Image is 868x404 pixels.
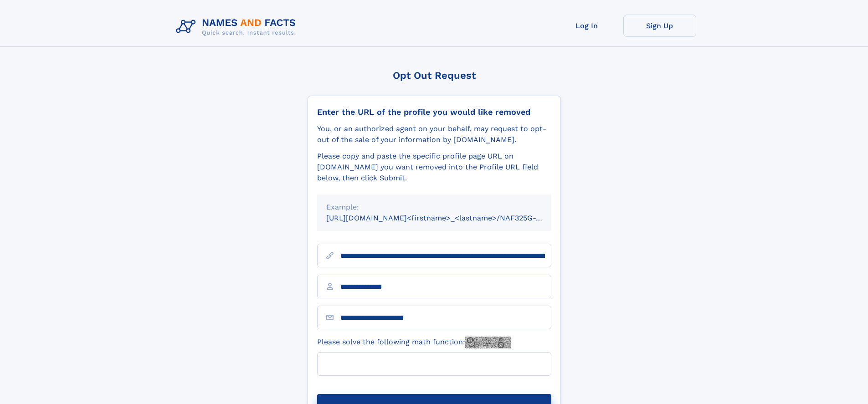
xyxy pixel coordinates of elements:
div: Please copy and paste the specific profile page URL on [DOMAIN_NAME] you want removed into the Pr... [317,151,551,184]
div: Example: [326,202,542,213]
div: You, or an authorized agent on your behalf, may request to opt-out of the sale of your informatio... [317,123,551,145]
label: Please solve the following math function: [317,337,511,348]
a: Sign Up [623,15,696,37]
img: Logo Names and Facts [172,15,303,39]
a: Log In [550,15,623,37]
div: Opt Out Request [308,70,561,81]
div: Enter the URL of the profile you would like removed [317,107,551,117]
small: [URL][DOMAIN_NAME]<firstname>_<lastname>/NAF325G-xxxxxxxx [326,214,569,222]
